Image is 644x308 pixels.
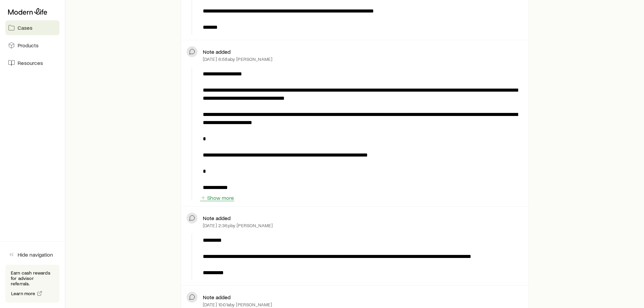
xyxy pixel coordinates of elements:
div: Earn cash rewards for advisor referrals.Learn more [5,265,59,303]
p: [DATE] 2:36p by [PERSON_NAME] [203,223,273,228]
a: Cases [5,20,59,35]
p: [DATE] 10:01a by [PERSON_NAME] [203,302,272,307]
span: Cases [18,24,32,31]
p: Earn cash rewards for advisor referrals. [11,270,54,286]
span: Learn more [11,291,35,296]
p: Note added [203,48,231,55]
p: [DATE] 6:58a by [PERSON_NAME] [203,56,272,62]
span: Products [18,42,39,49]
button: Hide navigation [5,247,59,262]
button: Show more [200,195,234,201]
span: Hide navigation [18,251,53,258]
span: Resources [18,60,43,66]
p: Note added [203,294,231,301]
a: Resources [5,55,59,70]
a: Products [5,38,59,53]
p: Note added [203,215,231,221]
